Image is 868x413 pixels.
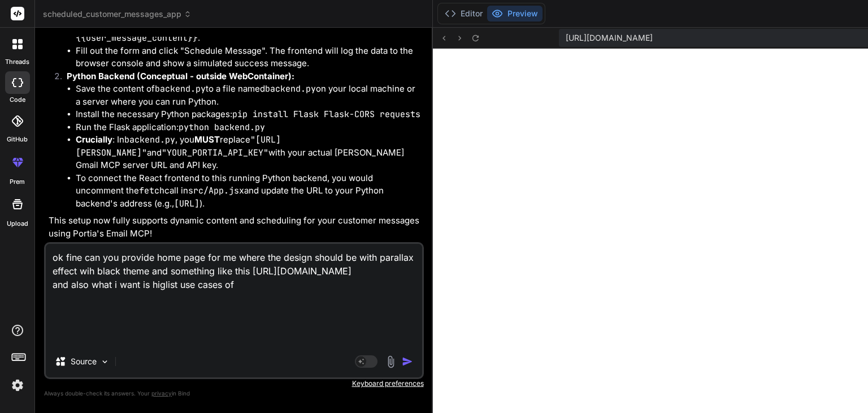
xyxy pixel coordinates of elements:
[76,83,422,108] li: Save the content of to a file named on your local machine or a server where you can run Python.
[151,390,172,397] span: privacy
[265,83,316,94] code: backend.py
[67,71,294,81] strong: Python Backend (Conceptual - outside WebContainer):
[71,356,97,367] p: Source
[44,379,424,388] p: Keyboard preferences
[49,214,422,240] p: This setup now fully supports dynamic content and scheduling for your customer messages using Por...
[384,355,397,368] img: attachment
[44,388,424,399] p: Always double-check its answers. Your in Bind
[76,134,112,145] strong: Crucially
[76,45,422,70] li: Fill out the form and click "Schedule Message". The frontend will log the data to the browser con...
[46,244,422,346] textarea: ok fine can you provide home page for me where the design should be with parallax effect wih blac...
[232,109,420,120] code: pip install Flask Flask-CORS requests
[194,134,220,145] strong: MUST
[8,376,27,395] img: settings
[10,95,25,105] label: code
[7,219,28,229] label: Upload
[100,357,110,367] img: Pick Models
[7,135,28,144] label: GitHub
[76,121,422,134] li: Run the Flask application:
[76,172,422,210] li: To connect the React frontend to this running Python backend, you would uncomment the call in and...
[155,83,206,94] code: backend.py
[487,6,542,21] button: Preview
[139,185,164,196] code: fetch
[174,198,199,209] code: [URL]
[43,8,192,20] span: scheduled_customer_messages_app
[188,185,244,196] code: src/App.jsx
[566,32,653,44] span: [URL][DOMAIN_NAME]
[179,122,265,133] code: python backend.py
[76,134,422,172] li: : In , you replace and with your actual [PERSON_NAME] Gmail MCP server URL and API key.
[5,57,29,67] label: threads
[76,108,422,121] li: Install the necessary Python packages:
[402,356,413,367] img: icon
[162,147,268,158] code: "YOUR_PORTIA_API_KEY"
[10,177,25,187] label: prem
[124,134,175,145] code: backend.py
[76,134,281,158] code: "[URL][PERSON_NAME]"
[440,6,487,21] button: Editor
